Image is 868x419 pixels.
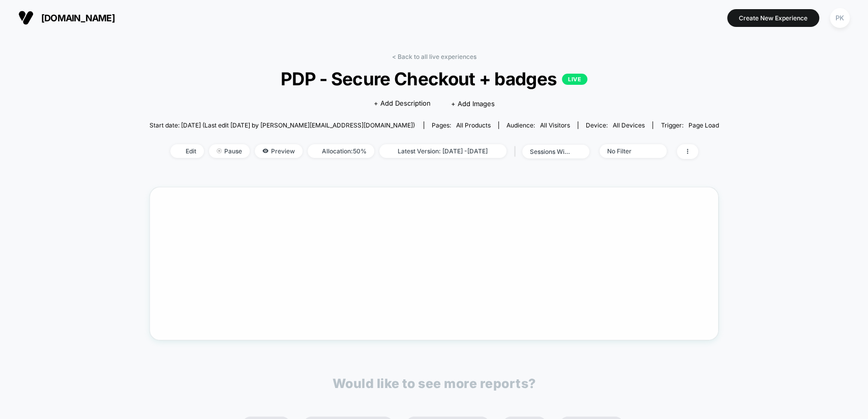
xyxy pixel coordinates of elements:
button: PK [827,8,853,28]
span: All Visitors [540,121,570,129]
span: Device: [578,121,652,129]
span: Page Load [688,121,719,129]
span: + Add Description [374,99,431,109]
div: Pages: [432,121,491,129]
span: [DOMAIN_NAME] [41,13,115,23]
span: Latest Version: [DATE] - [DATE] [379,144,506,158]
span: Start date: [DATE] (Last edit [DATE] by [PERSON_NAME][EMAIL_ADDRESS][DOMAIN_NAME]) [149,121,415,129]
img: end [217,148,222,153]
button: [DOMAIN_NAME] [15,10,118,26]
div: No Filter [607,147,648,155]
p: LIVE [562,74,587,85]
span: | [512,144,522,159]
div: sessions with impression [530,148,571,155]
span: Preview [255,144,303,158]
button: Create New Experience [727,9,819,27]
span: Edit [170,144,204,158]
a: < Back to all live experiences [392,53,476,60]
div: Audience: [506,121,570,129]
span: all products [456,121,491,129]
span: Allocation: 50% [308,144,374,158]
span: Pause [209,144,250,158]
div: Trigger: [661,121,719,129]
div: PK [830,8,850,28]
span: PDP - Secure Checkout + badges [178,68,691,89]
img: Visually logo [18,10,34,25]
span: all devices [613,121,645,129]
p: Would like to see more reports? [333,376,536,391]
span: + Add Images [451,100,495,108]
